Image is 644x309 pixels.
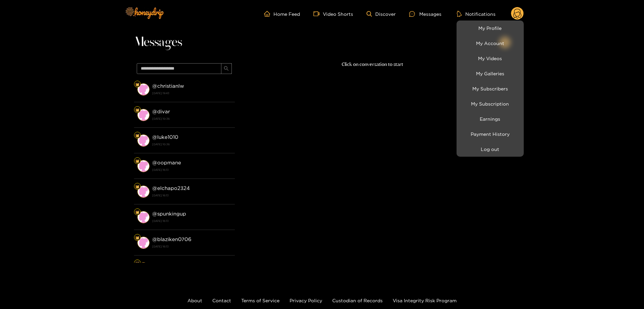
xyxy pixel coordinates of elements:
[458,83,522,94] a: My Subscribers
[458,52,522,64] a: My Videos
[458,22,522,34] a: My Profile
[458,143,522,155] button: Log out
[458,113,522,125] a: Earnings
[458,37,522,49] a: My Account
[458,98,522,110] a: My Subscription
[458,68,522,79] a: My Galleries
[458,128,522,140] a: Payment History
